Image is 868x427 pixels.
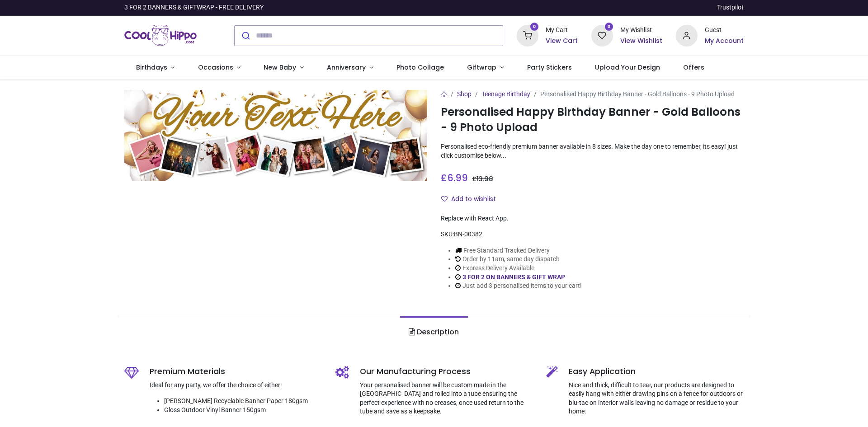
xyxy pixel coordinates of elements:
[620,37,662,46] a: View Wishlist
[124,23,197,48] img: Cool Hippo
[315,56,385,80] a: Anniversary
[447,171,468,184] span: 6.99
[124,56,186,80] a: Birthdays
[517,31,538,38] a: 0
[455,255,582,264] li: Order by 11am, same day dispatch
[530,23,539,31] sup: 0
[186,56,252,80] a: Occasions
[683,63,704,72] span: Offers
[527,63,572,72] span: Party Stickers
[441,104,744,136] h1: Personalised Happy Birthday Banner - Gold Balloons - 9 Photo Upload
[546,37,578,46] a: View Cart
[441,214,744,223] div: Replace with React App.
[400,316,467,348] a: Description
[264,63,296,72] span: New Baby
[441,192,504,207] button: Add to wishlistAdd to wishlist
[455,56,515,80] a: Giftwrap
[472,174,493,183] span: £
[164,406,322,415] li: Gloss Outdoor Vinyl Banner 150gsm
[252,56,316,80] a: New Baby
[198,63,233,72] span: Occasions
[605,23,613,31] sup: 0
[620,26,662,35] div: My Wishlist
[360,381,533,416] p: Your personalised banner will be custom made in the [GEOGRAPHIC_DATA] and rolled into a tube ensu...
[481,90,530,98] a: Teenage Birthday
[569,366,744,377] h5: Easy Application
[717,3,744,12] a: Trustpilot
[455,246,582,255] li: Free Standard Tracked Delivery
[705,37,744,46] a: My Account
[455,282,582,291] li: Just add 3 personalised items to your cart!
[467,63,496,72] span: Giftwrap
[705,26,744,35] div: Guest
[150,381,322,390] p: Ideal for any party, we offer the choice of either:
[164,397,322,406] li: [PERSON_NAME] Recyclable Banner Paper 180gsm
[441,171,468,184] span: £
[124,3,264,12] div: 3 FOR 2 BANNERS & GIFTWRAP - FREE DELIVERY
[136,63,167,72] span: Birthdays
[455,264,582,273] li: Express Delivery Available
[591,31,613,38] a: 0
[595,63,660,72] span: Upload Your Design
[441,196,448,202] i: Add to wishlist
[150,366,322,377] h5: Premium Materials
[441,230,744,239] div: SKU:
[360,366,533,377] h5: Our Manufacturing Process
[569,381,744,416] p: Nice and thick, difficult to tear, our products are designed to easily hang with either drawing p...
[396,63,444,72] span: Photo Collage
[124,90,427,181] img: Personalised Happy Birthday Banner - Gold Balloons - 9 Photo Upload
[457,90,472,98] a: Shop
[454,230,482,238] span: BN-00382
[546,26,578,35] div: My Cart
[124,23,197,48] a: Logo of Cool Hippo
[462,273,565,281] a: 3 FOR 2 ON BANNERS & GIFT WRAP
[327,63,366,72] span: Anniversary
[476,174,493,183] span: 13.98
[441,142,744,160] p: Personalised eco-friendly premium banner available in 8 sizes. Make the day one to remember, its ...
[235,26,256,46] button: Submit
[540,90,735,98] span: Personalised Happy Birthday Banner - Gold Balloons - 9 Photo Upload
